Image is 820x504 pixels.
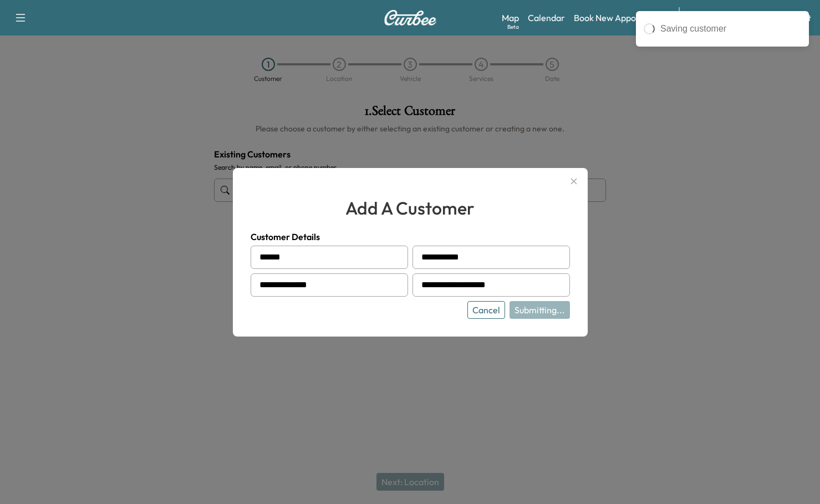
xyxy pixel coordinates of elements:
div: Saving customer [660,22,801,35]
h4: Customer Details [251,230,570,243]
button: Cancel [467,301,505,319]
a: Calendar [528,11,565,24]
h2: add a customer [251,195,570,221]
div: Beta [507,23,519,31]
a: MapBeta [502,11,519,24]
a: Book New Appointment [574,11,668,24]
img: Curbee Logo [384,10,437,26]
